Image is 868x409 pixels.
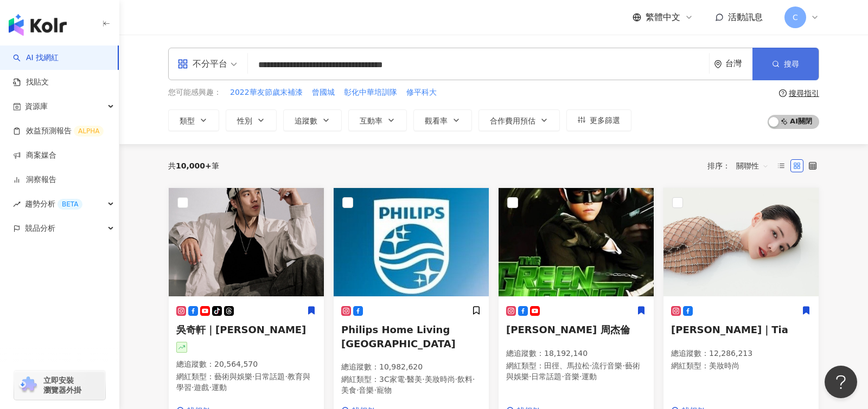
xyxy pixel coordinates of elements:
[752,48,819,80] button: 搜尋
[168,87,221,98] span: 您可能感興趣：
[531,372,561,381] span: 日常話題
[230,87,303,98] span: 2022華友節歲末補漆
[25,94,48,119] span: 資源庫
[341,386,356,394] span: 美食
[793,11,798,23] span: C
[341,324,456,349] span: Philips Home Living [GEOGRAPHIC_DATA]
[180,116,195,125] span: 類型
[455,375,457,384] span: ·
[671,361,811,372] p: 網紅類型 ：
[43,375,81,395] span: 立即安裝 瀏覽器外掛
[579,372,582,381] span: ·
[671,348,811,359] p: 總追蹤數 ： 12,286,213
[714,60,722,68] span: environment
[237,116,252,125] span: 性別
[457,375,473,384] span: 飲料
[192,383,194,392] span: ·
[506,324,630,335] span: [PERSON_NAME] 周杰倫
[646,11,680,23] span: 繁體中文
[506,348,646,359] p: 總追蹤數 ： 18,192,140
[311,87,335,99] button: 曾國城
[566,109,631,131] button: 更多篩選
[590,116,620,125] span: 更多篩選
[707,157,775,174] div: 排序：
[478,109,560,131] button: 合作費用預估
[663,188,819,296] img: KOL Avatar
[348,109,407,131] button: 互動率
[344,87,397,98] span: 彰化中華培訓隊
[194,383,209,392] span: 遊戲
[728,12,763,22] span: 活動訊息
[252,372,254,381] span: ·
[529,372,531,381] span: ·
[590,361,592,370] span: ·
[671,324,788,335] span: [PERSON_NAME]｜Tia
[376,386,392,394] span: 寵物
[176,359,316,370] p: 總追蹤數 ： 20,564,570
[406,87,437,99] button: 修平科大
[25,216,55,241] span: 競品分析
[779,89,787,97] span: question-circle
[295,116,317,125] span: 追蹤數
[13,53,59,63] a: searchAI 找網紅
[341,374,481,395] p: 網紅類型 ：
[176,324,306,335] span: 吳奇軒｜[PERSON_NAME]
[784,60,799,68] span: 搜尋
[343,87,398,99] button: 彰化中華培訓隊
[226,109,277,131] button: 性別
[506,361,640,381] span: 藝術與娛樂
[564,372,579,381] span: 音樂
[169,188,324,296] img: KOL Avatar
[561,372,564,381] span: ·
[544,361,590,370] span: 田徑、馬拉松
[177,55,227,73] div: 不分平台
[592,361,622,370] span: 流行音樂
[582,372,597,381] span: 運動
[374,386,376,394] span: ·
[214,372,252,381] span: 藝術與娛樂
[312,87,335,98] span: 曾國城
[736,157,769,174] span: 關聯性
[13,174,56,185] a: 洞察報告
[17,376,39,394] img: chrome extension
[499,188,654,296] img: KOL Avatar
[229,87,303,99] button: 2022華友節歲末補漆
[490,116,535,125] span: 合作費用預估
[283,109,342,131] button: 追蹤數
[254,372,285,381] span: 日常話題
[422,375,424,384] span: ·
[14,371,105,400] a: chrome extension立即安裝 瀏覽器外掛
[209,383,211,392] span: ·
[212,383,227,392] span: 運動
[176,161,212,170] span: 10,000+
[789,89,819,98] div: 搜尋指引
[405,375,407,384] span: ·
[177,59,188,69] span: appstore
[425,375,455,384] span: 美妝時尚
[709,361,739,370] span: 美妝時尚
[360,116,382,125] span: 互動率
[168,161,219,170] div: 共 筆
[13,150,56,161] a: 商案媒合
[473,375,475,384] span: ·
[285,372,287,381] span: ·
[622,361,624,370] span: ·
[356,386,359,394] span: ·
[9,14,67,36] img: logo
[413,109,472,131] button: 觀看率
[359,386,374,394] span: 音樂
[341,362,481,373] p: 總追蹤數 ： 10,982,620
[13,126,104,137] a: 效益預測報告ALPHA
[58,199,82,210] div: BETA
[406,87,437,98] span: 修平科大
[13,200,21,208] span: rise
[25,192,82,216] span: 趨勢分析
[13,77,49,88] a: 找貼文
[379,375,405,384] span: 3C家電
[168,109,219,131] button: 類型
[425,116,448,125] span: 觀看率
[725,59,752,68] div: 台灣
[825,366,857,398] iframe: Help Scout Beacon - Open
[506,361,646,382] p: 網紅類型 ：
[407,375,422,384] span: 醫美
